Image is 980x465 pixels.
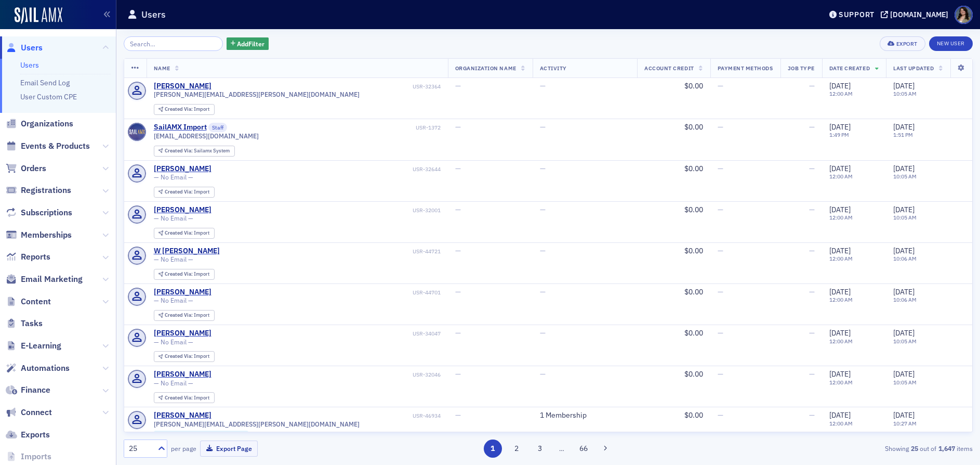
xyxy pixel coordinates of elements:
[829,296,853,303] time: 12:00 AM
[165,107,209,112] div: Import
[154,228,215,239] div: Created Via: Import
[154,296,193,304] span: — No Email —
[6,451,51,462] a: Imports
[829,287,851,296] span: [DATE]
[165,148,230,154] div: Sailamx System
[684,246,703,255] span: $0.00
[455,410,461,420] span: —
[718,122,723,132] span: —
[154,173,193,181] span: — No Email —
[890,10,948,19] div: [DOMAIN_NAME]
[165,394,194,401] span: Created Via :
[684,122,703,132] span: $0.00
[893,131,913,138] time: 1:51 PM
[6,118,73,130] a: Organizations
[165,230,209,236] div: Import
[893,255,917,262] time: 10:06 AM
[936,444,957,453] strong: 1,647
[6,407,52,418] a: Connect
[21,185,71,196] span: Registrations
[154,411,211,420] div: [PERSON_NAME]
[6,296,51,307] a: Content
[893,164,915,173] span: [DATE]
[893,369,915,379] span: [DATE]
[154,351,215,362] div: Created Via: Import
[455,287,461,296] span: —
[154,247,220,256] a: W [PERSON_NAME]
[21,274,83,285] span: Email Marketing
[165,147,194,154] span: Created Via :
[6,340,61,352] a: E-Learning
[540,287,546,296] span: —
[6,185,71,196] a: Registrations
[165,189,209,195] div: Import
[15,7,62,24] img: SailAMX
[6,384,50,396] a: Finance
[21,296,51,307] span: Content
[809,410,815,420] span: —
[154,431,249,441] div: Committee:
[697,444,973,453] div: Showing out of items
[829,173,853,180] time: 12:00 AM
[484,440,502,458] button: 1
[213,330,441,337] div: USR-34047
[554,444,569,453] span: …
[227,37,269,50] button: AddFilter
[718,64,773,72] span: Payment Methods
[221,248,441,255] div: USR-44721
[21,363,70,374] span: Automations
[154,82,211,91] div: [PERSON_NAME]
[455,246,461,255] span: —
[154,392,215,403] div: Created Via: Import
[540,328,546,338] span: —
[896,41,918,47] div: Export
[6,140,90,152] a: Events & Products
[909,444,920,453] strong: 25
[124,36,223,51] input: Search…
[21,251,50,263] span: Reports
[154,214,193,222] span: — No Email —
[165,354,209,359] div: Import
[229,124,441,131] div: USR-1372
[21,429,50,441] span: Exports
[575,440,593,458] button: 66
[165,312,194,318] span: Created Via :
[154,420,360,428] span: [PERSON_NAME][EMAIL_ADDRESS][PERSON_NAME][DOMAIN_NAME]
[154,164,211,174] a: [PERSON_NAME]
[531,440,549,458] button: 3
[21,318,43,329] span: Tasks
[165,229,194,236] span: Created Via :
[455,122,461,132] span: —
[809,205,815,214] span: —
[154,64,170,72] span: Name
[141,8,166,21] h1: Users
[809,81,815,91] span: —
[684,410,703,420] span: $0.00
[684,164,703,173] span: $0.00
[165,313,209,318] div: Import
[21,407,52,418] span: Connect
[540,369,546,379] span: —
[880,36,925,51] button: Export
[718,328,723,338] span: —
[893,379,917,386] time: 10:05 AM
[20,60,39,70] a: Users
[21,340,61,352] span: E-Learning
[684,287,703,296] span: $0.00
[893,296,917,303] time: 10:06 AM
[21,207,72,218] span: Subscriptions
[154,370,211,379] a: [PERSON_NAME]
[165,270,194,277] span: Created Via :
[213,207,441,214] div: USR-32001
[893,328,915,338] span: [DATE]
[213,412,441,419] div: USR-46934
[6,163,46,174] a: Orders
[154,269,215,280] div: Created Via: Import
[21,451,51,462] span: Imports
[839,10,875,19] div: Support
[718,287,723,296] span: —
[6,274,83,285] a: Email Marketing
